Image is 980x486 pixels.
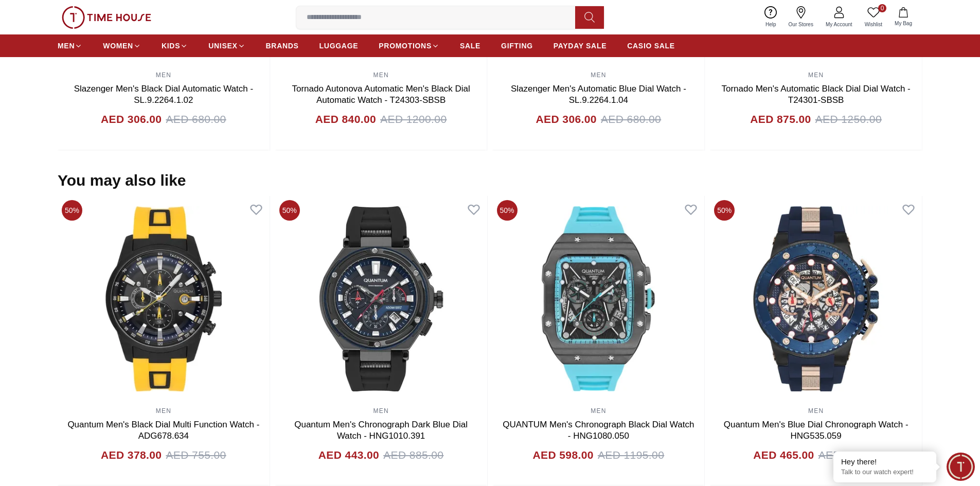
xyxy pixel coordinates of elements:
p: Talk to our watch expert! [841,468,929,477]
a: SALE [460,37,480,55]
a: MEN [808,407,824,415]
a: MEN [591,407,606,415]
span: LUGGAGE [319,41,359,51]
a: Quantum Men's Black Dial Multi Function Watch - ADG678.634 [67,420,259,441]
h4: AED 443.00 [318,447,379,463]
a: MEN [156,71,171,79]
a: GIFTING [501,37,533,55]
h4: AED 378.00 [101,447,162,463]
img: Quantum Men's Black Dial Multi Function Watch - ADG678.634 [58,196,270,402]
a: UNISEX [208,37,245,55]
h4: AED 840.00 [315,111,376,128]
span: AED 930.00 [818,447,879,463]
span: AED 1250.00 [815,111,882,128]
a: MEN [156,407,171,415]
a: QUANTUM Men's Chronograph Black Dial Watch - HNG1080.050 [503,420,694,441]
span: WOMEN [103,41,133,51]
a: MEN [373,407,388,415]
span: AED 680.00 [601,111,661,128]
span: AED 1195.00 [598,447,664,463]
a: PAYDAY SALE [554,37,607,55]
a: BRANDS [266,37,299,55]
img: QUANTUM Men's Chronograph Black Dial Watch - HNG1080.050 [493,196,705,402]
h4: AED 465.00 [753,447,814,463]
span: Our Stores [785,21,817,28]
span: AED 680.00 [166,111,226,128]
span: 50% [279,200,300,221]
a: Help [759,4,782,30]
span: UNISEX [208,41,237,51]
a: 0Wishlist [859,4,888,30]
a: WOMEN [103,37,141,55]
h4: AED 598.00 [533,447,594,463]
span: 0 [878,4,886,12]
h4: AED 875.00 [750,111,811,128]
img: ... [62,6,151,29]
a: Quantum Men's Chronograph Dark Blue Dial Watch - HNG1010.391 [294,420,468,441]
a: MEN [373,71,388,79]
a: Slazenger Men's Automatic Blue Dial Watch - SL.9.2264.1.04 [511,84,686,105]
span: Wishlist [861,21,886,28]
a: PROMOTIONS [379,37,439,55]
a: CASIO SALE [627,37,675,55]
a: Tornado Autonova Automatic Men's Black Dial Automatic Watch - T24303-SBSB [292,84,470,105]
a: MEN [58,37,82,55]
span: AED 885.00 [383,447,443,463]
span: BRANDS [266,41,299,51]
span: 50% [62,200,82,221]
span: SALE [460,41,480,51]
span: My Account [822,21,857,28]
a: MEN [808,71,824,79]
div: Hey there! [841,457,929,467]
span: MEN [58,41,75,51]
h4: AED 306.00 [101,111,162,128]
span: PAYDAY SALE [554,41,607,51]
span: Help [761,21,780,28]
span: GIFTING [501,41,533,51]
button: My Bag [888,5,918,29]
a: Our Stores [782,4,819,30]
a: KIDS [162,37,188,55]
span: KIDS [162,41,180,51]
span: PROMOTIONS [379,41,432,51]
a: LUGGAGE [319,37,359,55]
span: 50% [714,200,735,221]
span: 50% [497,200,518,221]
span: AED 1200.00 [380,111,447,128]
img: Quantum Men's Blue Dial Chronograph Watch - HNG535.059 [710,196,922,402]
div: Chat Widget [947,453,975,481]
img: Quantum Men's Chronograph Dark Blue Dial Watch - HNG1010.391 [275,196,487,402]
a: Slazenger Men's Black Dial Automatic Watch - SL.9.2264.1.02 [74,84,253,105]
a: Tornado Men's Automatic Black Dial Dial Watch - T24301-SBSB [721,84,910,105]
span: My Bag [890,20,916,27]
h2: You may also like [58,171,186,190]
a: MEN [591,71,606,79]
span: AED 755.00 [166,447,226,463]
h4: AED 306.00 [536,111,597,128]
a: Quantum Men's Blue Dial Chronograph Watch - HNG535.059 [724,420,908,441]
span: CASIO SALE [627,41,675,51]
